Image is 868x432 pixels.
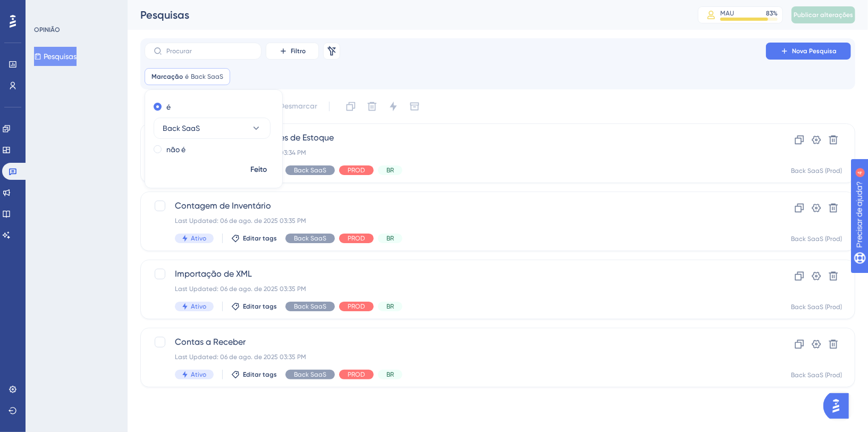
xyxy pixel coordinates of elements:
span: BR [386,370,394,379]
font: Ativo [191,303,206,310]
div: Back SaaS (Prod) [791,303,842,311]
span: Contas a Receber [175,336,736,348]
span: PROD [348,166,365,175]
input: Procurar [166,47,252,55]
button: Editar tags [231,302,277,311]
font: 4 [99,6,102,12]
span: Contagem de Inventário [175,200,736,212]
button: Editar tags [231,234,277,243]
font: 83 [766,10,773,17]
font: Ativo [191,235,206,242]
button: Editar tags [231,370,277,379]
span: Back SaaS [294,302,326,311]
div: Back SaaS (Prod) [791,235,842,243]
span: BR [386,166,394,175]
button: Filtro [266,43,319,60]
span: Back SaaS [163,122,200,135]
span: PROD [348,302,365,311]
button: Desmarcar [274,97,323,116]
button: Back SaaS [154,118,271,139]
font: Precisar de ajuda? [25,5,91,13]
font: MAU [720,10,734,17]
span: Relatório de Movimentações de Estoque [175,131,736,144]
div: Last Updated: 06 de ago. de 2025 03:35 PM [175,285,736,293]
div: Back SaaS (Prod) [791,371,842,379]
font: Marcação [151,73,183,80]
font: Publicar alterações [794,11,853,19]
span: Back SaaS [294,370,326,379]
font: Editar tags [243,371,277,378]
button: Feito [244,160,274,179]
div: Last Updated: 06 de ago. de 2025 03:35 PM [175,353,736,361]
font: Editar tags [243,235,277,242]
font: % [773,10,778,17]
font: é [166,103,171,111]
font: Filtro [291,47,306,55]
font: é [185,73,189,80]
span: Back SaaS [294,166,326,175]
font: OPINIÃO [34,26,60,34]
div: Last Updated: 06 de ago. de 2025 03:35 PM [175,217,736,225]
button: Pesquisas [34,47,77,66]
font: Desmarcar [279,102,317,111]
font: Nova Pesquisa [792,47,837,55]
font: Pesquisas [140,9,189,21]
font: Editar tags [243,303,277,310]
font: Feito [251,165,267,174]
iframe: Iniciador do Assistente de IA do UserGuiding [823,390,855,422]
span: PROD [348,370,365,379]
div: Last Updated: 06 de ago. de 2025 03:34 PM [175,148,736,157]
span: Back SaaS [294,234,326,243]
span: BR [386,302,394,311]
span: PROD [348,234,365,243]
span: Back SaaS [191,72,223,81]
button: Publicar alterações [791,6,855,23]
font: Pesquisas [44,52,77,61]
span: Importação de XML [175,268,736,280]
button: Nova Pesquisa [766,43,851,60]
span: BR [386,234,394,243]
font: Ativo [191,371,206,378]
font: não é [166,145,186,154]
div: Back SaaS (Prod) [791,167,842,175]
